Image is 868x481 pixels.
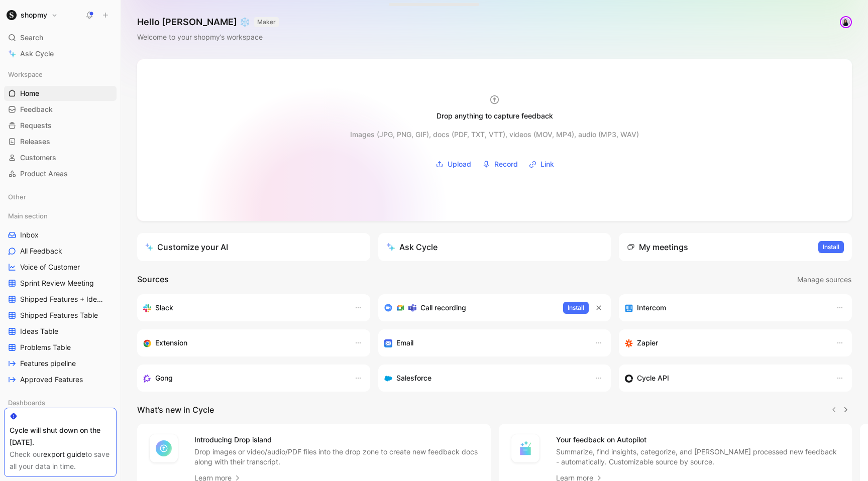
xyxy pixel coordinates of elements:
[43,450,85,458] a: export guide
[384,337,585,349] div: Forward emails to your feedback inbox
[556,434,840,446] h4: Your feedback on Autopilot
[8,398,45,408] span: Dashboards
[143,302,344,314] div: Sync your customers, send feedback and get updates in Slack
[4,244,117,259] a: All Feedback
[20,32,43,44] span: Search
[20,326,58,336] span: Ideas Table
[841,17,851,27] img: avatar
[4,118,117,133] a: Requests
[479,157,521,172] button: Record
[556,447,840,467] p: Summarize, find insights, categorize, and [PERSON_NAME] processed new feedback - automatically. C...
[20,104,53,114] span: Feedback
[20,342,71,352] span: Problems Table
[378,233,611,261] button: Ask Cycle
[384,302,556,314] div: Record & transcribe meetings from Zoom, Meet & Teams.
[637,337,658,349] h3: Zapier
[4,260,117,275] a: Voice of Customer
[386,241,438,253] div: Ask Cycle
[4,189,117,204] div: Other
[4,86,117,101] a: Home
[4,324,117,339] a: Ideas Table
[4,308,117,323] a: Shipped Features Table
[637,372,669,384] h3: Cycle API
[20,230,39,240] span: Inbox
[4,292,117,307] a: Shipped Features + Ideas Table
[4,356,117,371] a: Features pipeline
[20,121,52,131] span: Requests
[568,303,584,313] span: Install
[637,302,666,314] h3: Intercom
[8,69,43,79] span: Workspace
[20,48,54,60] span: Ask Cycle
[20,294,104,304] span: Shipped Features + Ideas Table
[155,337,187,349] h3: Extension
[420,302,466,314] h3: Call recording
[4,150,117,165] a: Customers
[823,242,839,252] span: Install
[20,88,39,98] span: Home
[137,404,214,416] h2: What’s new in Cycle
[4,67,117,82] div: Workspace
[797,274,851,286] span: Manage sources
[10,424,111,448] div: Cycle will shut down on the [DATE].
[396,372,431,384] h3: Salesforce
[4,395,117,410] div: Dashboards
[20,137,50,147] span: Releases
[145,241,228,253] div: Customize your AI
[625,337,826,349] div: Capture feedback from thousands of sources with Zapier (survey results, recordings, sheets, etc).
[137,16,279,28] h1: Hello [PERSON_NAME] ❄️
[254,17,279,27] button: MAKER
[432,157,475,172] button: Upload
[4,46,117,61] a: Ask Cycle
[8,192,26,202] span: Other
[20,262,80,272] span: Voice of Customer
[563,302,589,314] button: Install
[350,129,639,141] div: Images (JPG, PNG, GIF), docs (PDF, TXT, VTT), videos (MOV, MP4), audio (MP3, WAV)
[21,11,47,20] h1: shopmy
[540,158,554,170] span: Link
[137,31,279,43] div: Welcome to your shopmy’s workspace
[525,157,558,172] button: Link
[8,211,48,221] span: Main section
[143,337,344,349] div: Capture feedback from anywhere on the web
[10,448,111,472] div: Check our to save all your data in time.
[20,310,98,320] span: Shipped Features Table
[625,372,826,384] div: Sync customers & send feedback from custom sources. Get inspired by our favorite use case
[4,208,117,387] div: Main sectionInboxAll FeedbackVoice of CustomerSprint Review MeetingShipped Features + Ideas Table...
[20,375,83,385] span: Approved Features
[627,241,688,253] div: My meetings
[4,276,117,291] a: Sprint Review Meeting
[494,158,518,170] span: Record
[818,241,844,253] button: Install
[20,278,94,288] span: Sprint Review Meeting
[4,166,117,181] a: Product Areas
[143,372,344,384] div: Capture feedback from your incoming calls
[625,302,826,314] div: Sync your customers, send feedback and get updates in Intercom
[4,189,117,207] div: Other
[137,273,169,286] h2: Sources
[4,102,117,117] a: Feedback
[4,340,117,355] a: Problems Table
[137,233,370,261] a: Customize your AI
[448,158,471,170] span: Upload
[20,358,76,369] span: Features pipeline
[20,153,56,163] span: Customers
[20,169,68,179] span: Product Areas
[4,208,117,223] div: Main section
[4,30,117,45] div: Search
[155,372,173,384] h3: Gong
[4,134,117,149] a: Releases
[20,246,62,256] span: All Feedback
[396,337,413,349] h3: Email
[4,372,117,387] a: Approved Features
[7,10,17,20] img: shopmy
[797,273,852,286] button: Manage sources
[4,8,60,22] button: shopmyshopmy
[194,447,479,467] p: Drop images or video/audio/PDF files into the drop zone to create new feedback docs along with th...
[194,434,479,446] h4: Introducing Drop island
[437,110,553,122] div: Drop anything to capture feedback
[155,302,173,314] h3: Slack
[4,227,117,243] a: Inbox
